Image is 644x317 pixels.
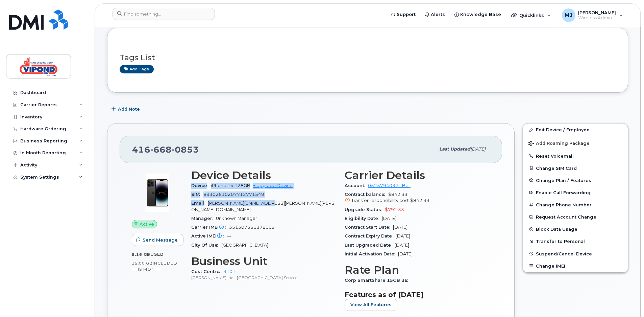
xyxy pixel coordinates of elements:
span: 0853 [172,144,199,155]
span: 668 [150,144,172,155]
button: Block Data Usage [523,223,628,235]
button: Send Message [132,234,183,246]
span: Upgrade Status [345,207,385,212]
span: Corp SmartShare 15GB 36 [345,278,411,283]
span: SIM [191,192,203,197]
button: Transfer to Personal [523,235,628,247]
span: Enable Call Forwarding [536,190,591,195]
button: Suspend/Cancel Device [523,248,628,260]
span: Device [191,183,211,188]
span: [GEOGRAPHIC_DATA] [221,243,268,248]
span: 89302610207712771549 [203,192,264,197]
span: [DATE] [398,251,413,256]
span: Last Upgraded Date [345,243,395,248]
span: Support [397,11,416,18]
span: $842.33 [345,192,490,204]
a: Knowledge Base [450,8,506,21]
img: image20231002-3703462-njx0qo.jpeg [137,173,178,213]
span: iPhone 14 128GB [211,183,250,188]
span: $792.33 [385,207,404,212]
button: Reset Voicemail [523,150,628,162]
a: 0525794037 - Bell [368,183,411,188]
h3: Business Unit [191,255,337,267]
span: Unknown Manager [216,216,257,221]
span: View All Features [350,301,392,308]
span: [PERSON_NAME] [578,10,616,15]
span: 5.16 GB [132,252,150,257]
span: Suspend/Cancel Device [536,251,592,256]
span: Email [191,201,208,206]
span: Contract balance [345,192,388,197]
button: Enable Call Forwarding [523,186,628,199]
a: Support [386,8,420,21]
span: $842.33 [410,198,429,203]
span: Cost Centre [191,269,223,274]
button: Change IMEI [523,260,628,272]
span: Knowledge Base [460,11,501,18]
h3: Rate Plan [345,264,490,276]
a: 3101 [223,269,236,274]
span: Active IMEI [191,233,227,239]
span: Wireless Admin [578,15,616,21]
span: City Of Use [191,243,221,248]
div: Mohamed Jibril [557,8,628,22]
span: Carrier IMEI [191,225,229,230]
span: [DATE] [382,216,396,221]
a: + Upgrade Device [253,183,293,188]
span: Quicklinks [519,13,544,18]
h3: Device Details [191,169,337,181]
span: Transfer responsibility cost [351,198,409,203]
span: Contract Expiry Date [345,233,396,239]
h3: Tags List [120,53,616,62]
span: Add Roaming Package [528,141,590,147]
h3: Features as of [DATE] [345,291,490,299]
div: Quicklinks [506,8,556,22]
button: Add Note [107,103,146,115]
span: Eligibility Date [345,216,382,221]
span: Initial Activation Date [345,251,398,256]
a: Alerts [420,8,450,21]
button: Add Roaming Package [523,136,628,150]
span: MJ [565,11,573,19]
span: [DATE] [395,243,409,248]
span: Manager [191,216,216,221]
p: [PERSON_NAME] Inc. -[GEOGRAPHIC_DATA] Service [191,275,337,280]
a: Add tags [120,65,154,73]
span: Active [140,221,154,227]
span: [DATE] [393,225,407,230]
button: Change Phone Number [523,199,628,211]
span: Change Plan / Features [536,178,591,183]
span: 15.00 GB [132,261,153,266]
span: Add Note [118,106,140,112]
button: Request Account Change [523,211,628,223]
span: — [227,233,231,239]
button: View All Features [345,299,397,311]
span: Account [345,183,368,188]
span: Alerts [431,11,445,18]
button: Change Plan / Features [523,174,628,186]
input: Find something... [113,8,215,20]
a: Edit Device / Employee [523,123,628,136]
span: included this month [132,261,177,272]
span: used [150,252,164,257]
button: Change SIM Card [523,162,628,174]
span: Send Message [143,237,178,243]
span: [DATE] [470,146,486,152]
span: Last updated [439,146,470,152]
span: [PERSON_NAME][EMAIL_ADDRESS][PERSON_NAME][PERSON_NAME][DOMAIN_NAME] [191,201,335,212]
span: 416 [132,144,199,155]
span: [DATE] [396,233,410,239]
span: 351307351378009 [229,225,275,230]
h3: Carrier Details [345,169,490,181]
span: Contract Start Date [345,225,393,230]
